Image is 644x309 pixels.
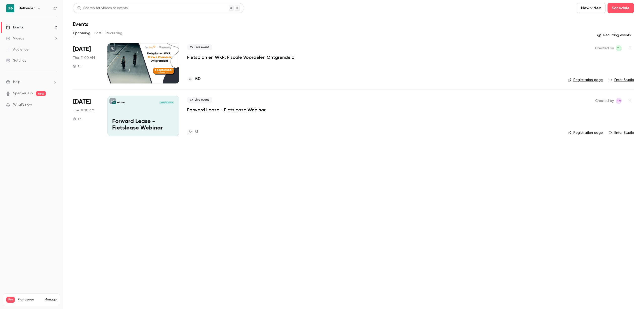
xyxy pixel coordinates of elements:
div: Sep 4 Thu, 11:00 AM (Europe/Amsterdam) [73,43,99,83]
a: Forward Lease - Fietslease Webinar [187,107,266,113]
a: SpeakerHub [13,91,33,96]
div: 1 h [73,64,82,68]
span: What's new [13,102,32,107]
a: 50 [187,76,200,82]
a: Fietsplan en WKR: Fiscale Voordelen Ontgrendeld! [187,54,296,60]
span: [DATE] [73,98,91,106]
span: Live event [187,44,212,50]
div: 1 h [73,117,82,121]
div: Events [6,25,23,30]
span: Pro [6,297,15,303]
span: Created by [595,45,614,51]
p: Forward Lease - Fietslease Webinar [112,118,174,131]
div: Sep 30 Tue, 11:00 AM (Europe/Amsterdam) [73,96,99,136]
span: HM [617,98,621,104]
span: Created by [595,98,614,104]
button: Schedule [608,3,634,13]
span: Heleen Mostert [616,98,622,104]
a: Forward Lease - Fietslease WebinarHellorider[DATE] 11:00 AMForward Lease - Fietslease Webinar [107,96,179,136]
div: Audience [6,47,28,52]
span: Live event [187,97,212,103]
span: Help [13,79,20,85]
span: Plan usage [18,298,42,302]
button: Recurring [106,29,123,37]
h4: 0 [195,128,198,135]
span: TJ [617,45,621,51]
p: Hellorider [117,101,125,104]
span: [DATE] [73,45,91,53]
button: Upcoming [73,29,90,37]
a: Enter Studio [609,130,634,135]
span: Toon Jongerius [616,45,622,51]
a: Registration page [568,130,603,135]
button: Past [94,29,102,37]
li: help-dropdown-opener [6,79,57,85]
div: Videos [6,36,24,41]
span: [DATE] 11:00 AM [159,101,174,104]
h4: 50 [195,76,200,82]
button: New video [577,3,606,13]
img: Hellorider [6,4,14,12]
span: Thu, 11:00 AM [73,55,95,60]
button: Recurring events [595,31,634,39]
a: 0 [187,128,198,135]
a: Manage [45,298,57,302]
h6: Hellorider [19,6,35,11]
div: Search for videos or events [77,6,128,11]
span: Tue, 11:00 AM [73,108,94,113]
span: new [36,91,46,96]
a: Registration page [568,77,603,82]
h1: Events [73,21,88,27]
div: Settings [6,58,26,63]
a: Enter Studio [609,77,634,82]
